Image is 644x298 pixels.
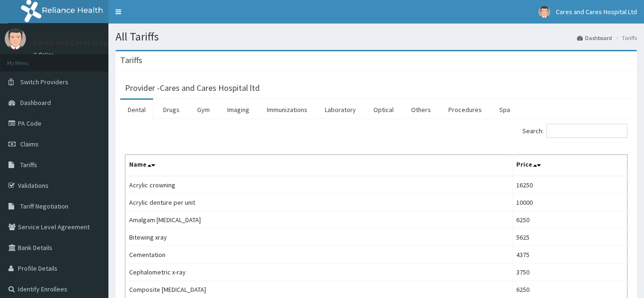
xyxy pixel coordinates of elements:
a: Drugs [156,100,187,120]
th: Name [125,155,512,177]
a: Dental [120,100,153,120]
td: 4375 [512,246,627,264]
span: Dashboard [20,98,51,107]
td: 16250 [512,176,627,194]
p: Cares and Cares Hospital Ltd [33,38,139,47]
h1: All Tariffs [116,31,637,43]
td: Cephalometric x-ray [125,264,512,281]
td: Acrylic denture per unit [125,194,512,211]
span: Tariffs [20,161,37,169]
a: Optical [366,100,401,120]
a: Imaging [220,100,257,120]
td: 3750 [512,264,627,281]
a: Procedures [441,100,489,120]
td: Cementation [125,246,512,264]
span: Claims [20,140,39,148]
td: 5625 [512,229,627,246]
a: Spa [492,100,518,120]
li: Tariffs [613,34,637,42]
a: Immunizations [259,100,315,120]
td: Amalgam [MEDICAL_DATA] [125,211,512,229]
td: Bitewing xray [125,229,512,246]
span: Tariff Negotiation [20,202,68,210]
a: Laboratory [317,100,363,120]
label: Search: [522,124,627,138]
a: Others [404,100,438,120]
a: Online [33,51,56,58]
a: Gym [190,100,217,120]
img: User Image [5,28,26,49]
th: Price [512,155,627,177]
td: 6250 [512,211,627,229]
a: Dashboard [577,34,612,42]
td: Acrylic crowning [125,176,512,194]
h3: Tariffs [120,56,142,64]
td: 10000 [512,194,627,211]
h3: Provider - Cares and Cares Hospital ltd [125,84,260,92]
span: Cares and Cares Hospital Ltd [556,8,637,16]
img: User Image [538,6,550,18]
span: Switch Providers [20,78,68,86]
input: Search: [546,124,627,138]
